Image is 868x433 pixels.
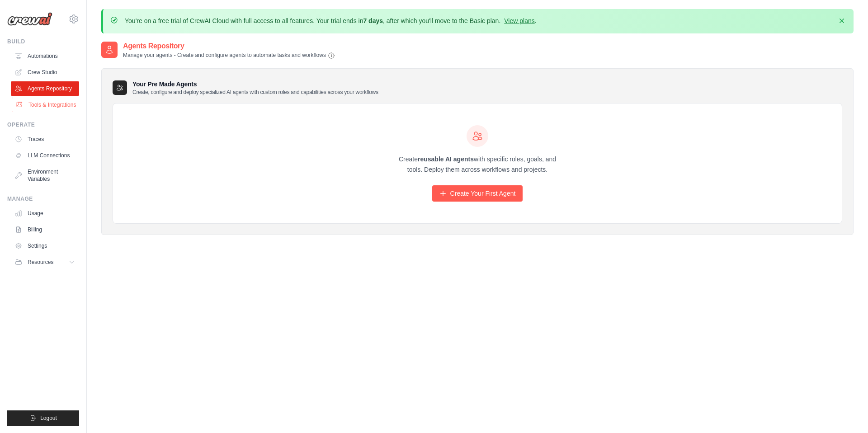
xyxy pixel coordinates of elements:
[132,80,378,96] h3: Your Pre Made Agents
[7,121,79,128] div: Operate
[11,222,79,237] a: Billing
[7,38,79,45] div: Build
[12,98,80,112] a: Tools & Integrations
[28,259,53,266] span: Resources
[391,154,564,175] p: Create with specific roles, goals, and tools. Deploy them across workflows and projects.
[363,17,383,24] strong: 7 days
[11,165,79,186] a: Environment Variables
[504,17,534,24] a: View plans
[11,81,79,96] a: Agents Repository
[7,410,79,426] button: Logout
[123,41,335,52] h2: Agents Repository
[11,148,79,163] a: LLM Connections
[11,206,79,221] a: Usage
[11,49,79,63] a: Automations
[432,185,523,202] a: Create Your First Agent
[123,52,335,59] p: Manage your agents - Create and configure agents to automate tasks and workflows
[7,12,52,26] img: Logo
[11,239,79,253] a: Settings
[11,132,79,146] a: Traces
[11,255,79,269] button: Resources
[132,89,378,96] p: Create, configure and deploy specialized AI agents with custom roles and capabilities across your...
[40,414,57,422] span: Logout
[418,155,474,163] strong: reusable AI agents
[11,65,79,80] a: Crew Studio
[7,195,79,202] div: Manage
[125,16,537,25] p: You're on a free trial of CrewAI Cloud with full access to all features. Your trial ends in , aft...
